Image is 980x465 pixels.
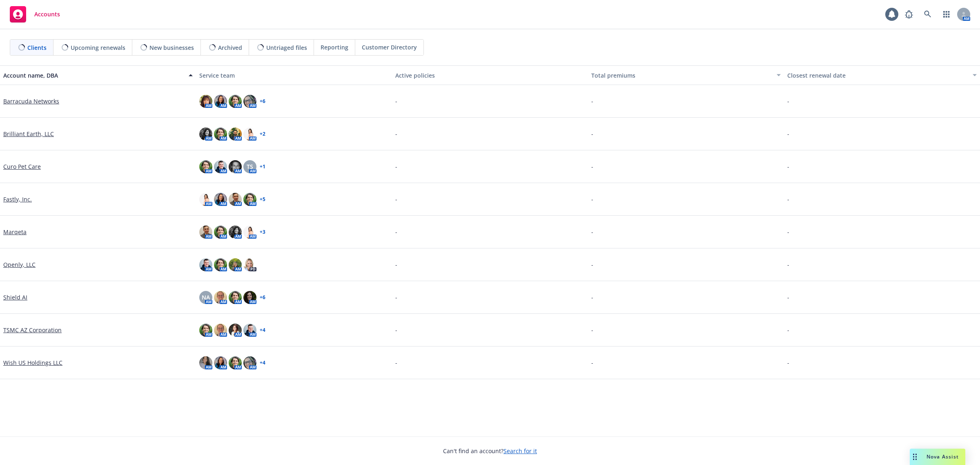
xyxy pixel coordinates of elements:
[362,43,417,51] span: Customer Directory
[395,162,397,171] span: -
[591,293,593,302] span: -
[260,99,265,104] a: + 6
[260,132,265,136] a: + 2
[214,356,227,369] img: photo
[214,258,227,271] img: photo
[199,95,212,108] img: photo
[229,95,242,108] img: photo
[229,324,242,337] img: photo
[787,130,789,138] span: -
[938,6,955,22] a: Switch app
[787,195,789,203] span: -
[3,71,184,80] div: Account name, DBA
[443,447,537,455] span: Can't find an account?
[910,449,920,465] div: Drag to move
[214,160,227,173] img: photo
[229,226,242,239] img: photo
[787,358,789,367] span: -
[199,356,212,369] img: photo
[243,226,256,239] img: photo
[199,160,212,173] img: photo
[591,326,593,334] span: -
[266,43,307,52] span: Untriaged files
[503,447,537,455] a: Search for it
[229,356,242,369] img: photo
[229,160,242,173] img: photo
[214,226,227,239] img: photo
[214,324,227,337] img: photo
[27,43,47,52] span: Clients
[214,127,227,141] img: photo
[787,162,789,171] span: -
[3,228,27,236] a: Marqeta
[395,97,397,105] span: -
[229,291,242,304] img: photo
[218,43,242,52] span: Archived
[214,291,227,304] img: photo
[787,260,789,269] span: -
[243,356,256,369] img: photo
[199,71,389,80] div: Service team
[199,258,212,271] img: photo
[787,293,789,302] span: -
[149,43,194,52] span: New businesses
[591,195,593,203] span: -
[3,97,59,105] a: Barracuda Networks
[591,228,593,236] span: -
[260,164,265,169] a: + 1
[321,43,348,51] span: Reporting
[3,358,62,367] a: Wish US Holdings LLC
[34,11,60,18] span: Accounts
[243,95,256,108] img: photo
[787,326,789,334] span: -
[260,328,265,333] a: + 4
[395,71,585,80] div: Active policies
[243,127,256,141] img: photo
[3,293,27,302] a: Shield AI
[243,258,256,271] img: photo
[3,260,36,269] a: Openly, LLC
[199,193,212,206] img: photo
[260,295,265,300] a: + 6
[229,127,242,141] img: photo
[243,193,256,206] img: photo
[395,260,397,269] span: -
[214,95,227,108] img: photo
[588,65,784,85] button: Total premiums
[247,162,253,171] span: TS
[787,71,968,80] div: Closest renewal date
[395,228,397,236] span: -
[591,97,593,105] span: -
[395,293,397,302] span: -
[395,326,397,334] span: -
[787,228,789,236] span: -
[199,324,212,337] img: photo
[260,230,265,235] a: + 3
[901,6,917,22] a: Report a Bug
[3,326,62,334] a: TSMC AZ Corporation
[243,291,256,304] img: photo
[927,453,959,460] span: Nova Assist
[591,71,772,80] div: Total premiums
[214,193,227,206] img: photo
[395,358,397,367] span: -
[199,226,212,239] img: photo
[7,3,63,26] a: Accounts
[229,258,242,271] img: photo
[260,197,265,202] a: + 5
[3,162,41,171] a: Curo Pet Care
[787,97,789,105] span: -
[260,360,265,365] a: + 4
[202,293,210,302] span: NA
[591,162,593,171] span: -
[920,6,936,22] a: Search
[199,127,212,141] img: photo
[591,260,593,269] span: -
[229,193,242,206] img: photo
[910,449,965,465] button: Nova Assist
[591,130,593,138] span: -
[71,43,125,52] span: Upcoming renewals
[395,130,397,138] span: -
[3,195,32,203] a: Fastly, Inc.
[3,130,54,138] a: Brilliant Earth, LLC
